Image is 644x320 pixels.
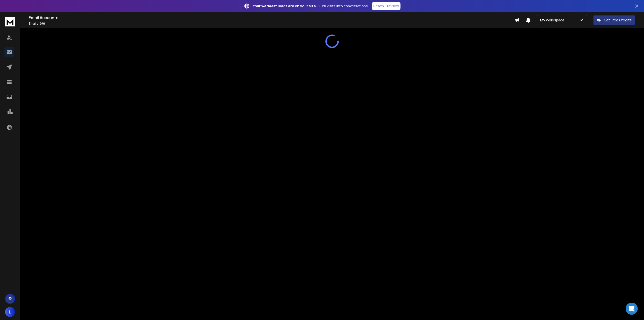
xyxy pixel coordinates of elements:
[626,303,638,315] div: Open Intercom Messenger
[5,307,15,317] button: L
[593,15,635,25] button: Get Free Credits
[604,18,632,23] p: Get Free Credits
[540,18,567,23] p: My Workspace
[40,21,45,26] span: 0 / 0
[5,17,15,26] img: logo
[372,2,400,10] a: Reach Out Now
[253,4,368,9] p: – Turn visits into conversations
[253,4,316,8] strong: Your warmest leads are on your site
[29,22,515,26] p: Emails :
[373,4,399,9] p: Reach Out Now
[29,15,515,21] h1: Email Accounts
